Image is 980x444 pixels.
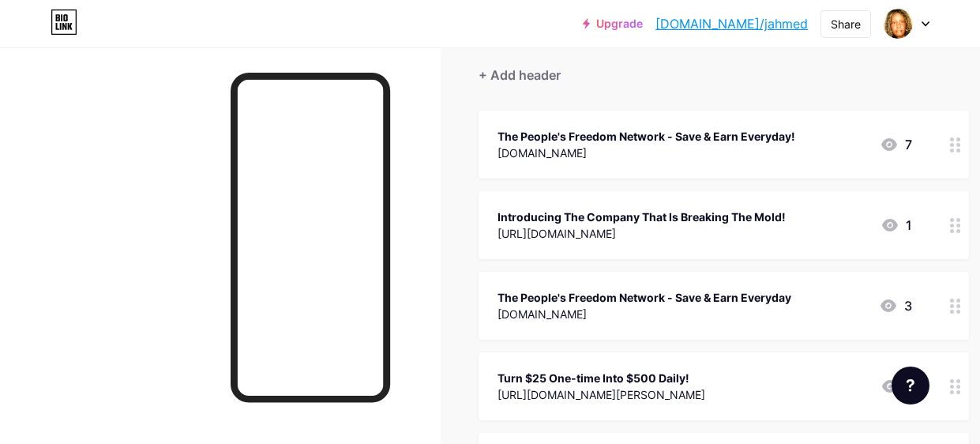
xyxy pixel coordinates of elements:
[831,16,861,32] div: Share
[498,386,705,403] div: [URL][DOMAIN_NAME][PERSON_NAME]
[880,135,912,154] div: 7
[498,306,791,322] div: [DOMAIN_NAME]
[879,296,912,315] div: 3
[498,225,786,242] div: [URL][DOMAIN_NAME]
[498,370,705,386] div: Turn $25 One-time Into $500 Daily!
[880,216,912,235] div: 1
[498,209,786,225] div: Introducing The Company That Is Breaking The Mold!
[583,17,643,30] a: Upgrade
[498,145,795,161] div: [DOMAIN_NAME]
[655,14,808,33] a: [DOMAIN_NAME]/jahmed
[883,9,913,39] img: jahmed
[479,66,561,85] div: + Add header
[498,289,791,306] div: The People's Freedom Network - Save & Earn Everyday
[498,128,795,145] div: The People's Freedom Network - Save & Earn Everyday!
